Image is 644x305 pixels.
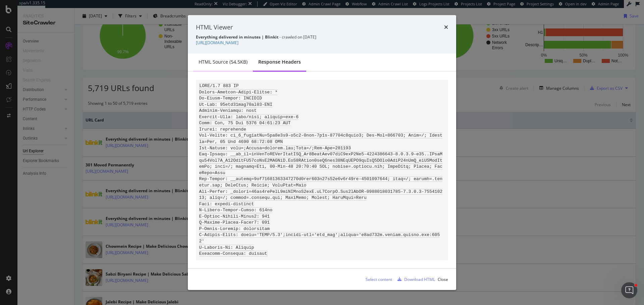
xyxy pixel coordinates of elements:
[395,274,435,285] button: Download HTML
[360,274,392,285] button: Select content
[621,282,637,298] iframe: Intercom live chat
[196,34,448,40] div: - crawled on [DATE]
[438,277,448,282] div: Close
[258,59,301,66] div: Response Headers
[196,40,238,46] a: [URL][DOMAIN_NAME]
[196,34,278,40] strong: Everything delivered in minutes | Blinkit
[188,15,456,290] div: modal
[438,274,448,285] button: Close
[199,59,248,66] div: HTML source (54.5KB)
[404,277,435,282] div: Download HTML
[366,277,392,282] div: Select content
[444,23,448,32] div: times
[196,23,233,32] div: HTML Viewer
[199,83,443,256] code: LORE/1.7 883 IP Dolors-Ametcon-Adipi-Elitse: * Do-Eiusm-Tempor: INCIDID Ut-Lab: 95etd31mag70al03-...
